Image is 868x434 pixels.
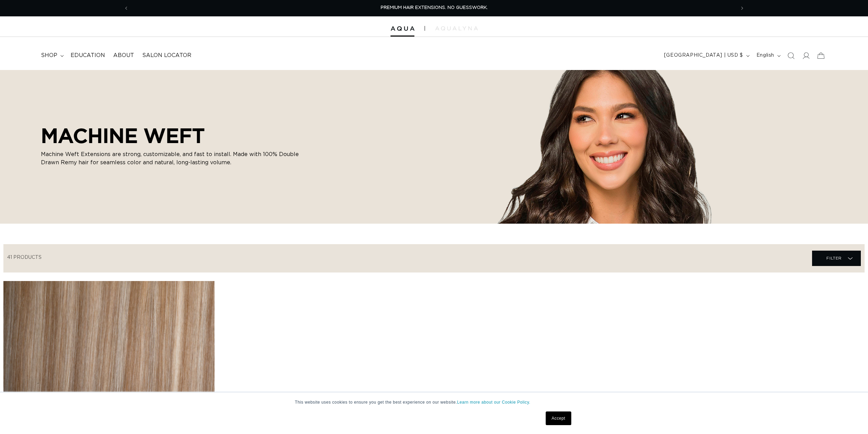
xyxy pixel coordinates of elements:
[752,49,783,62] button: English
[41,124,300,148] h2: MACHINE WEFT
[119,2,134,15] button: Previous announcement
[109,48,138,63] a: About
[783,48,798,63] summary: Search
[391,26,414,31] img: Aqua Hair Extensions
[71,52,105,59] span: Education
[660,49,752,62] button: [GEOGRAPHIC_DATA] | USD $
[381,5,488,10] span: PREMIUM HAIR EXTENSIONS. NO GUESSWORK.
[435,26,478,30] img: aqualyna.com
[7,255,42,260] span: 41 products
[664,52,743,59] span: [GEOGRAPHIC_DATA] | USD $
[826,252,842,265] span: Filter
[457,400,530,405] a: Learn more about our Cookie Policy.
[295,399,573,405] p: This website uses cookies to ensure you get the best experience on our website.
[756,52,774,59] span: English
[812,251,861,266] summary: Filter
[142,52,191,59] span: Salon Locator
[67,48,109,63] a: Education
[546,411,571,425] a: Accept
[138,48,195,63] a: Salon Locator
[37,48,67,63] summary: shop
[41,150,300,167] p: Machine Weft Extensions are strong, customizable, and fast to install. Made with 100% Double Draw...
[41,52,57,59] span: shop
[113,52,134,59] span: About
[735,2,750,15] button: Next announcement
